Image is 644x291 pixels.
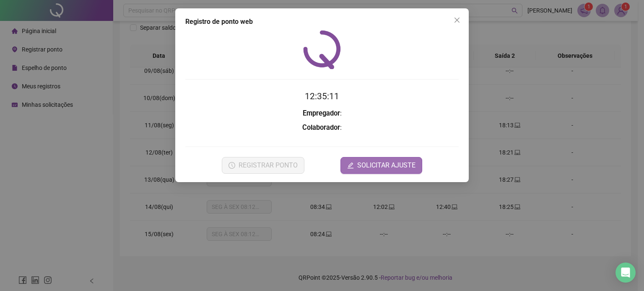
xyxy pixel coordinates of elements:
time: 12:35:11 [305,91,339,101]
strong: Colaborador [302,124,340,131]
span: close [454,17,460,23]
h3: : [185,122,459,133]
strong: Empregador [303,109,340,117]
span: edit [347,162,354,169]
button: Close [450,13,464,27]
div: Registro de ponto web [185,17,459,27]
h3: : [185,108,459,119]
button: editSOLICITAR AJUSTE [340,157,422,174]
img: QRPoint [303,30,341,69]
div: Open Intercom Messenger [615,263,636,283]
button: REGISTRAR PONTO [222,157,304,174]
span: SOLICITAR AJUSTE [357,160,415,170]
